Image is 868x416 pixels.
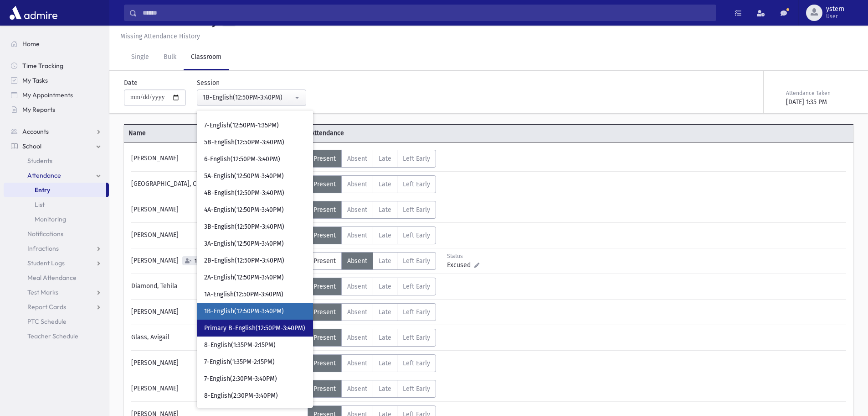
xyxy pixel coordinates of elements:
[124,45,156,70] a: Single
[124,128,306,138] span: Name
[4,241,109,256] a: Infractions
[347,206,367,214] span: Absent
[204,121,279,130] span: 7-English(12:50PM-1:35PM)
[403,385,430,393] span: Left Early
[4,270,109,285] a: Meal Attendance
[22,105,55,114] span: My Reports
[308,354,436,372] div: AttTypes
[4,314,109,329] a: PTC Schedule
[204,155,280,164] span: 6-English(12:50PM-3:40PM)
[403,206,430,214] span: Left Early
[22,91,73,99] span: My Appointments
[786,97,852,107] div: [DATE] 1:35 PM
[313,283,336,290] span: Present
[137,5,716,21] input: Search
[204,374,277,384] span: 7-English(2:30PM-3:40PM)
[127,201,308,219] div: [PERSON_NAME]
[379,334,391,342] span: Late
[308,278,436,295] div: AttTypes
[204,273,284,282] span: 2A-English(12:50PM-3:40PM)
[403,334,430,342] span: Left Early
[27,230,63,238] span: Notifications
[403,155,430,163] span: Left Early
[4,300,109,314] a: Report Cards
[447,260,474,270] span: Excused
[4,139,109,153] a: School
[127,252,308,270] div: [PERSON_NAME]
[347,283,367,290] span: Absent
[308,201,436,219] div: AttTypes
[826,13,844,20] span: User
[4,153,109,168] a: Students
[379,232,391,239] span: Late
[127,175,308,193] div: [GEOGRAPHIC_DATA], Chayala
[127,278,308,295] div: Diamond, Tehila
[347,257,367,265] span: Absent
[313,334,336,342] span: Present
[403,180,430,188] span: Left Early
[27,303,66,311] span: Report Cards
[313,180,336,188] span: Present
[313,155,336,163] span: Present
[347,180,367,188] span: Absent
[379,257,391,265] span: Late
[27,332,78,340] span: Teacher Schedule
[4,102,109,117] a: My Reports
[4,168,109,183] a: Attendance
[204,172,284,181] span: 5A-English(12:50PM-3:40PM)
[379,283,391,290] span: Late
[204,239,284,248] span: 3A-English(12:50PM-3:40PM)
[313,308,336,316] span: Present
[4,58,109,73] a: Time Tracking
[120,32,200,40] u: Missing Attendance History
[347,232,367,239] span: Absent
[203,93,293,102] div: 1B-English(12:50PM-3:40PM)
[4,329,109,343] a: Teacher Schedule
[308,329,436,347] div: AttTypes
[27,171,61,179] span: Attendance
[117,32,200,40] a: Missing Attendance History
[204,341,276,350] span: 8-English(1:35PM-2:15PM)
[4,197,109,212] a: List
[403,283,430,290] span: Left Early
[27,274,77,282] span: Meal Attendance
[4,88,109,102] a: My Appointments
[22,40,40,48] span: Home
[27,157,52,165] span: Students
[403,232,430,239] span: Left Early
[308,303,436,321] div: AttTypes
[379,155,391,163] span: Late
[313,385,336,393] span: Present
[379,385,391,393] span: Late
[4,212,109,226] a: Monitoring
[379,308,391,316] span: Late
[204,391,278,400] span: 8-English(2:30PM-3:40PM)
[308,380,436,398] div: AttTypes
[4,124,109,139] a: Accounts
[447,252,488,260] div: Status
[193,258,199,264] span: 1
[27,288,58,296] span: Test Marks
[204,256,284,265] span: 2B-English(12:50PM-3:40PM)
[127,150,308,168] div: [PERSON_NAME]
[403,257,430,265] span: Left Early
[204,358,275,367] span: 7-English(1:35PM-2:15PM)
[403,359,430,367] span: Left Early
[204,307,284,316] span: 1B-English(12:50PM-3:40PM)
[204,189,284,198] span: 4B-English(12:50PM-3:40PM)
[379,180,391,188] span: Late
[347,155,367,163] span: Absent
[22,62,63,70] span: Time Tracking
[347,334,367,342] span: Absent
[7,4,60,22] img: AdmirePro
[347,359,367,367] span: Absent
[826,5,844,13] span: ystern
[156,45,184,70] a: Bulk
[379,359,391,367] span: Late
[35,200,45,209] span: List
[4,226,109,241] a: Notifications
[22,127,49,136] span: Accounts
[4,183,106,197] a: Entry
[306,128,488,138] span: Attendance
[184,45,229,70] a: Classroom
